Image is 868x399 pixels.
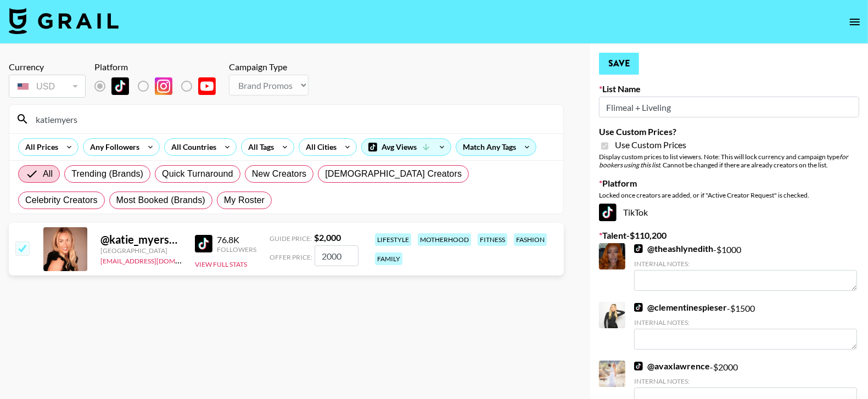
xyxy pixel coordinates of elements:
[615,139,686,150] span: Use Custom Prices
[599,230,859,241] label: Talent - $ 110,200
[100,246,182,255] div: [GEOGRAPHIC_DATA]
[599,191,859,199] div: Locked once creators are added, or if "Active Creator Request" is checked.
[634,260,857,268] div: Internal Notes:
[198,77,216,95] img: YouTube
[299,139,339,155] div: All Cities
[252,167,307,181] span: New Creators
[599,126,859,137] label: Use Custom Prices?
[29,110,557,128] input: Search by User Name
[634,362,643,370] img: TikTok
[270,253,312,261] span: Offer Price:
[71,167,143,181] span: Trending (Brands)
[19,139,60,155] div: All Prices
[634,303,643,312] img: TikTok
[478,233,507,246] div: fitness
[375,233,411,246] div: lifestyle
[315,245,359,266] input: 2,000
[599,53,639,75] button: Save
[270,234,312,243] span: Guide Price:
[634,302,857,350] div: - $ 1500
[634,318,857,327] div: Internal Notes:
[94,61,225,72] div: Platform
[195,235,212,252] img: TikTok
[634,243,713,254] a: @theashlynedith
[418,233,471,246] div: motherhood
[599,83,859,94] label: List Name
[514,233,547,246] div: fashion
[599,178,859,189] label: Platform
[844,11,866,33] button: open drawer
[162,167,233,181] span: Quick Turnaround
[224,194,265,207] span: My Roster
[634,244,643,253] img: TikTok
[242,139,276,155] div: All Tags
[599,204,859,221] div: TikTok
[11,77,83,96] div: USD
[217,234,256,245] div: 76.8K
[165,139,219,155] div: All Countries
[83,139,142,155] div: Any Followers
[100,255,211,265] a: [EMAIL_ADDRESS][DOMAIN_NAME]
[634,377,857,385] div: Internal Notes:
[9,61,86,72] div: Currency
[456,139,536,155] div: Match Any Tags
[599,153,859,169] div: Display custom prices to list viewers. Note: This will lock currency and campaign type . Cannot b...
[111,77,129,95] img: TikTok
[375,252,402,265] div: family
[229,61,309,72] div: Campaign Type
[25,194,98,207] span: Celebrity Creators
[599,204,617,221] img: TikTok
[155,77,172,95] img: Instagram
[217,245,256,254] div: Followers
[634,243,857,291] div: - $ 1000
[9,8,119,34] img: Grail Talent
[116,194,205,207] span: Most Booked (Brands)
[599,153,848,169] em: for bookers using this list
[314,232,341,243] strong: $ 2,000
[195,260,247,268] button: View Full Stats
[325,167,462,181] span: [DEMOGRAPHIC_DATA] Creators
[94,75,225,98] div: List locked to TikTok.
[634,361,710,372] a: @avaxlawrence
[362,139,451,155] div: Avg Views
[634,302,727,313] a: @clementinespieser
[9,72,86,100] div: Currency is locked to USD
[100,233,182,246] div: @ katie_myers12
[43,167,53,181] span: All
